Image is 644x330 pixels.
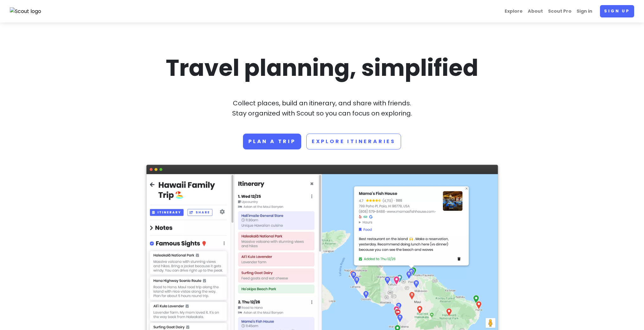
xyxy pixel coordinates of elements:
p: Collect places, build an itinerary, and share with friends. Stay organized with Scout so you can ... [146,98,498,118]
img: Scout logo [10,7,41,16]
h1: Travel planning, simplified [146,53,498,83]
a: Sign in [574,5,595,17]
a: Scout Pro [545,5,574,17]
a: Explore Itineraries [306,134,401,149]
a: Sign up [600,5,634,17]
a: Explore [502,5,525,17]
a: Plan a trip [243,134,301,149]
a: About [525,5,545,17]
